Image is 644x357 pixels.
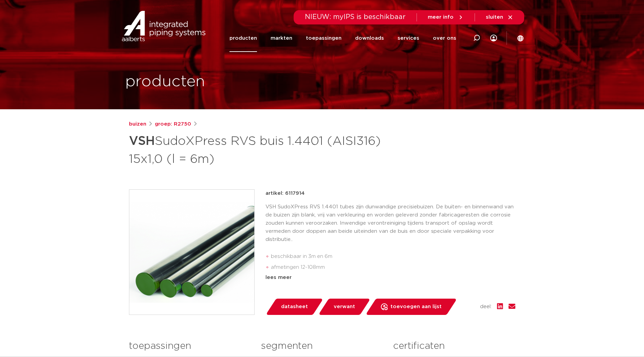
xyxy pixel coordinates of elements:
[428,15,454,20] span: meer info
[129,339,251,353] h3: toepassingen
[129,120,146,128] a: buizen
[129,131,384,168] h1: SudoXPress RVS buis 1.4401 (AISI316) 15x1,0 (l = 6m)
[265,299,323,315] a: datasheet
[265,203,515,244] p: VSH SudoXPress RVS 1.4401 tubes zijn dunwandige precisiebuizen. De buiten- en binnenwand van de b...
[480,303,492,311] span: deel:
[305,14,406,20] span: NIEUW: myIPS is beschikbaar
[355,24,384,52] a: downloads
[490,24,497,52] div: my IPS
[229,24,456,52] nav: Menu
[318,299,370,315] a: verwant
[265,274,515,282] div: lees meer
[155,120,191,128] a: groep: R2750
[129,135,155,147] strong: VSH
[271,262,515,273] li: afmetingen 12-108mm
[261,339,383,353] h3: segmenten
[306,24,342,52] a: toepassingen
[271,24,292,52] a: markten
[334,301,355,312] span: verwant
[433,24,456,52] a: over ons
[393,339,515,353] h3: certificaten
[271,251,515,262] li: beschikbaar in 3m en 6m
[486,14,513,20] a: sluiten
[390,301,442,312] span: toevoegen aan lijst
[265,189,305,198] p: artikel: 6117914
[125,71,205,93] h1: producten
[281,301,308,312] span: datasheet
[129,190,254,315] img: Product Image for VSH SudoXPress RVS buis 1.4401 (AISI316) 15x1,0 (l = 6m)
[428,14,464,20] a: meer info
[486,15,503,20] span: sluiten
[398,24,419,52] a: services
[229,24,257,52] a: producten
